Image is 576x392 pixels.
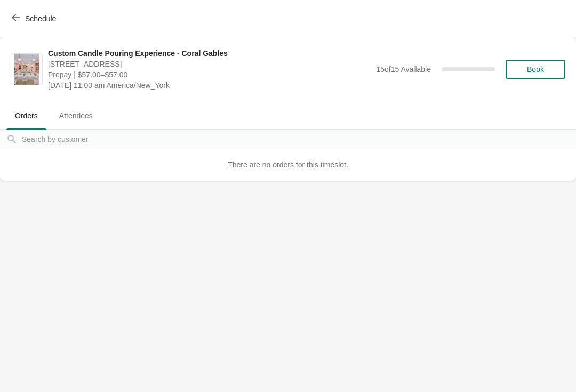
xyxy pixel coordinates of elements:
[14,54,39,85] img: Custom Candle Pouring Experience - Coral Gables
[376,65,431,74] span: 15 of 15 Available
[48,80,371,91] span: [DATE] 11:00 am America/New_York
[5,9,65,28] button: Schedule
[51,106,101,125] span: Attendees
[527,65,544,74] span: Book
[228,161,348,169] span: There are no orders for this timeslot.
[21,130,576,149] input: Search by customer
[6,106,46,125] span: Orders
[48,59,371,69] span: [STREET_ADDRESS]
[25,14,56,23] span: Schedule
[506,60,565,79] button: Book
[48,69,371,80] span: Prepay | $57.00–$57.00
[48,48,371,59] span: Custom Candle Pouring Experience - Coral Gables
